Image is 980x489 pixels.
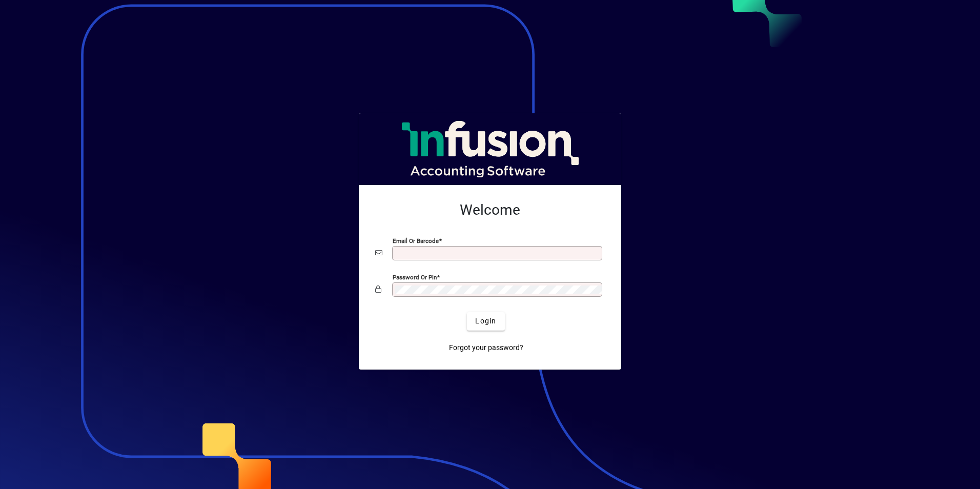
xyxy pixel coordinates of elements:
button: Login [467,312,504,331]
span: Login [475,316,496,327]
span: Forgot your password? [449,342,523,353]
h2: Welcome [375,201,605,219]
mat-label: Email or Barcode [393,237,439,244]
mat-label: Password or Pin [393,273,437,280]
a: Forgot your password? [445,339,527,357]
